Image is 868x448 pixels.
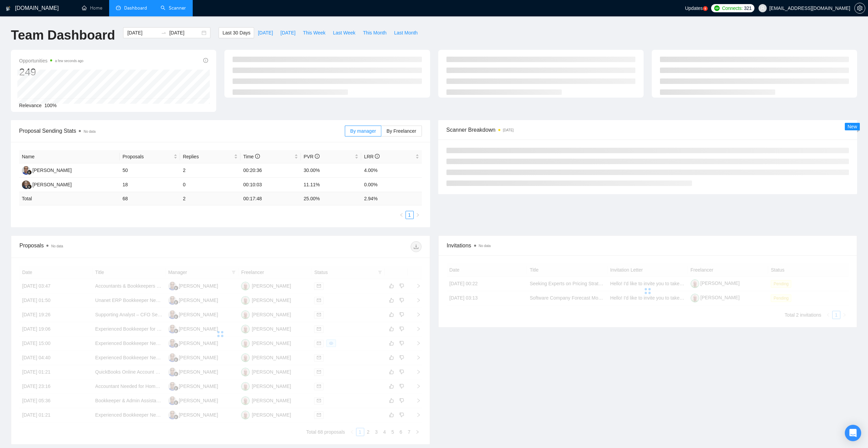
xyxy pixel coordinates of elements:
button: right [414,211,422,219]
span: 321 [744,4,751,12]
a: 5 [703,6,708,11]
div: Proposals [19,241,220,252]
button: setting [854,3,865,14]
td: 0 [180,178,240,192]
a: MK[PERSON_NAME] [22,167,72,173]
td: 00:10:03 [240,178,301,192]
span: Relevance [19,103,42,108]
td: 0.00% [361,178,422,192]
span: Invitations [447,241,849,250]
td: 11.11% [301,178,361,192]
time: [DATE] [503,128,514,132]
div: [PERSON_NAME] [32,181,72,188]
input: End date [169,29,200,37]
img: MK [22,166,30,175]
span: Scanner Breakdown [446,126,849,134]
span: Last Week [333,29,355,37]
a: RR[PERSON_NAME] [22,182,72,187]
span: Proposals [122,153,172,160]
img: gigradar-bm.png [27,170,32,175]
span: Updates [685,5,703,11]
span: Dashboard [124,5,147,11]
th: Proposals [120,150,180,163]
button: This Week [299,27,329,38]
span: LRR [364,154,380,159]
span: Last 30 Days [222,29,250,37]
a: setting [854,5,865,11]
td: 4.00% [361,163,422,178]
button: Last Week [329,27,359,38]
span: By Freelancer [386,128,416,134]
img: RR [22,180,30,189]
a: searchScanner [161,5,186,11]
span: No data [51,244,63,248]
th: Name [19,150,120,163]
td: 00:20:36 [240,163,301,178]
div: 249 [19,66,84,78]
td: 25.00 % [301,192,361,205]
span: info-circle [375,154,380,159]
td: 18 [120,178,180,192]
span: No data [479,244,491,248]
span: dashboard [116,5,121,10]
span: PVR [304,154,320,159]
time: a few seconds ago [55,59,83,63]
div: Open Intercom Messenger [845,425,861,441]
span: New [848,124,857,129]
td: 2 [180,163,240,178]
button: Last Month [390,27,421,38]
td: 2 [180,192,240,205]
span: right [416,213,420,217]
text: 5 [704,7,706,10]
button: [DATE] [277,27,299,38]
span: No data [84,130,95,133]
span: Opportunities [19,57,84,65]
input: Start date [127,29,158,37]
span: [DATE] [280,29,295,37]
li: Next Page [414,211,422,219]
button: [DATE] [254,27,277,38]
td: 2.94 % [361,192,422,205]
span: By manager [350,128,376,134]
span: info-circle [203,58,208,63]
button: This Month [359,27,390,38]
span: left [399,213,403,217]
span: Replies [183,153,233,160]
th: Replies [180,150,240,163]
span: This Month [363,29,386,37]
div: [PERSON_NAME] [32,167,72,174]
span: Time [243,154,260,159]
button: left [397,211,406,219]
span: [DATE] [258,29,273,37]
span: This Week [303,29,325,37]
span: info-circle [255,154,260,159]
td: 68 [120,192,180,205]
span: to [161,30,166,35]
span: 100% [44,103,57,108]
td: 50 [120,163,180,178]
span: setting [855,5,865,11]
h1: Team Dashboard [11,27,115,43]
span: user [760,6,765,11]
img: logo [6,3,11,14]
td: 30.00% [301,163,361,178]
img: gigradar-bm.png [27,184,32,189]
span: swap-right [161,30,166,35]
span: Proposal Sending Stats [19,127,345,135]
td: Total [19,192,120,205]
span: info-circle [315,154,320,159]
span: Last Month [394,29,417,37]
button: Last 30 Days [219,27,254,38]
a: homeHome [82,5,102,11]
td: 00:17:48 [240,192,301,205]
li: Previous Page [397,211,406,219]
li: 1 [406,211,414,219]
img: upwork-logo.png [714,5,720,11]
a: 1 [406,211,413,219]
span: Connects: [722,4,742,12]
